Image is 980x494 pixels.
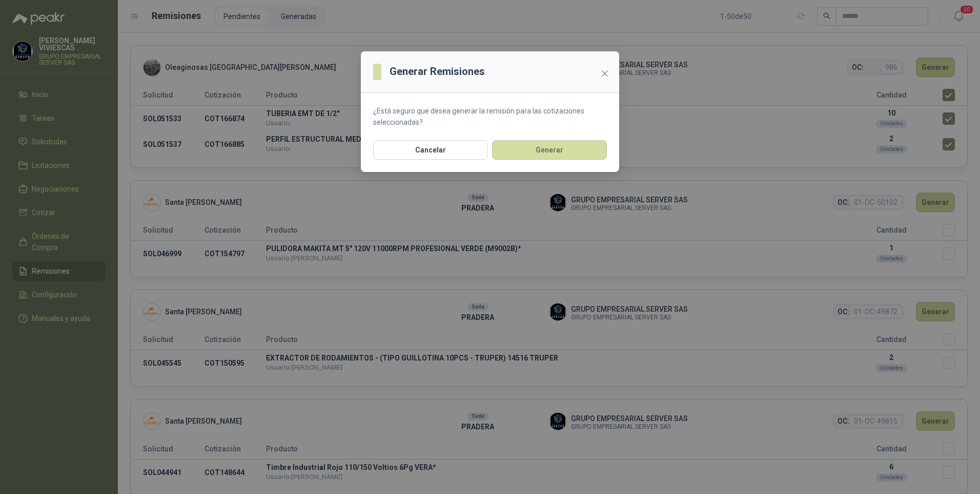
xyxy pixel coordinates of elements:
[597,65,613,82] button: Close
[492,140,607,160] button: Generar
[601,69,609,78] span: close
[373,105,607,128] p: ¿Está seguro que desea generar la remisión para las cotizaciones seleccionadas?
[373,140,488,160] button: Cancelar
[390,64,485,80] h3: Generar Remisiones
